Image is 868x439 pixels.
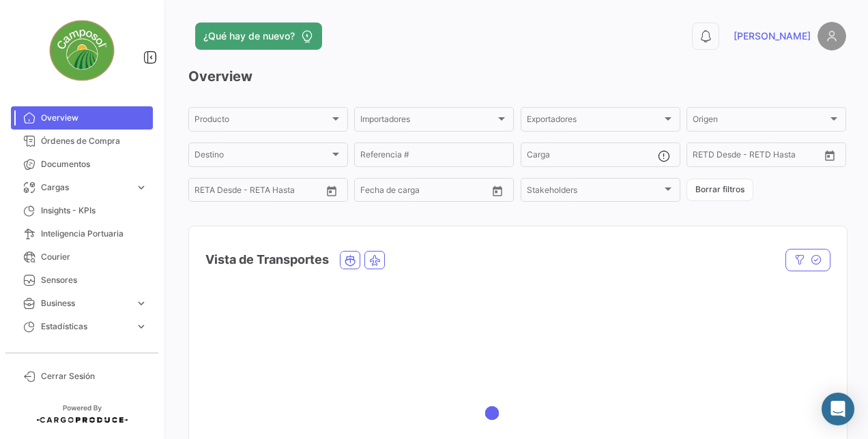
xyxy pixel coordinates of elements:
span: Inteligencia Portuaria [41,228,147,240]
img: d0e946ec-b6b7-478a-95a2-5c59a4021789.jpg [48,16,116,85]
span: Sensores [41,274,147,286]
input: Hasta [727,152,787,162]
span: expand_more [135,297,147,309]
span: Courier [41,251,147,263]
img: placeholder-user.png [818,22,846,50]
span: Producto [194,117,330,126]
span: [PERSON_NAME] [734,29,811,43]
input: Desde [360,187,385,197]
button: Air [365,252,384,269]
span: Cerrar Sesión [41,370,147,382]
input: Hasta [394,187,455,197]
a: Inteligencia Portuaria [11,222,153,245]
span: Stakeholders [527,187,662,197]
span: expand_more [135,320,147,333]
a: Documentos [11,153,153,176]
span: Importadores [360,117,495,126]
button: ¿Qué hay de nuevo? [195,22,322,50]
span: Estadísticas [41,320,130,333]
span: Órdenes de Compra [41,135,147,147]
input: Hasta [229,187,289,197]
a: Sensores [11,269,153,292]
input: Desde [194,187,219,197]
button: Ocean [341,252,360,269]
button: Borrar filtros [686,179,753,201]
h3: Overview [188,67,846,86]
button: Open calendar [487,181,508,201]
input: Desde [693,152,717,162]
h4: Vista de Transportes [205,250,329,269]
span: expand_more [135,181,147,194]
span: Insights - KPIs [41,205,147,217]
button: Open calendar [321,181,342,201]
a: Insights - KPIs [11,199,153,222]
span: Business [41,297,130,309]
span: Exportadores [527,117,662,126]
span: Overview [41,112,147,124]
span: ¿Qué hay de nuevo? [203,29,295,43]
div: Abrir Intercom Messenger [822,393,854,425]
span: Cargas [41,181,130,194]
span: Origen [693,117,828,126]
button: Open calendar [820,145,840,166]
span: Destino [194,152,330,162]
span: Documentos [41,158,147,170]
a: Órdenes de Compra [11,130,153,153]
a: Overview [11,106,153,130]
a: Courier [11,245,153,269]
